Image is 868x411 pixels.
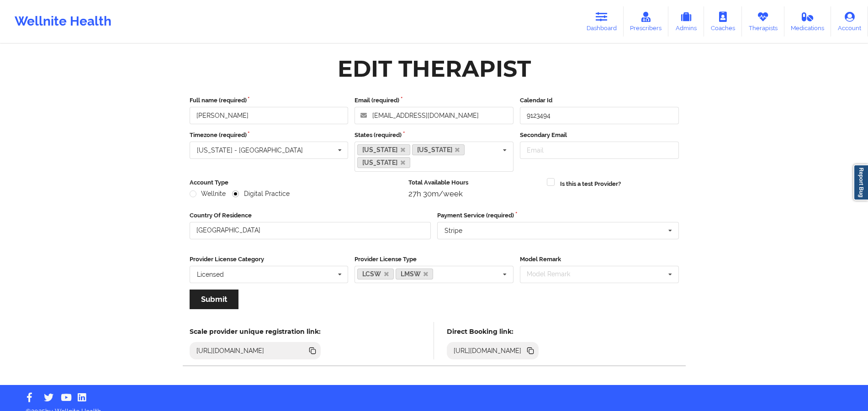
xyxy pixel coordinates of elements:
input: Calendar Id [520,107,679,124]
a: Therapists [742,6,784,37]
div: [URL][DOMAIN_NAME] [450,346,525,355]
label: States (required) [355,131,513,140]
a: Dashboard [580,6,624,37]
label: Model Remark [520,255,679,264]
div: [US_STATE] - [GEOGRAPHIC_DATA] [197,147,303,153]
a: [US_STATE] [357,144,410,155]
label: Provider License Type [355,255,513,264]
input: Email [520,142,679,159]
a: Prescribers [624,6,669,37]
label: Is this a test Provider? [560,179,621,189]
label: Digital Practice [232,190,290,198]
input: Email address [355,107,513,124]
label: Payment Service (required) [437,211,679,220]
a: Admins [668,6,704,37]
label: Full name (required) [190,96,349,105]
a: [US_STATE] [412,144,465,155]
div: Edit Therapist [338,54,531,83]
h5: Scale provider unique registration link: [190,327,321,336]
button: Submit [190,290,238,309]
div: Model Remark [524,269,583,279]
label: Account Type [190,178,402,187]
label: Secondary Email [520,131,679,140]
a: Coaches [704,6,742,37]
label: Total Available Hours [408,178,540,187]
h5: Direct Booking link: [447,327,539,336]
input: Full name [190,107,349,124]
div: 27h 30m/week [408,189,540,198]
label: Provider License Category [190,255,349,264]
div: Stripe [445,227,462,234]
a: [US_STATE] [357,157,410,168]
div: Licensed [197,271,224,278]
a: Report Bug [853,164,868,200]
div: [URL][DOMAIN_NAME] [193,346,268,355]
label: Country Of Residence [190,211,431,220]
a: Account [831,6,868,37]
a: LCSW [357,269,394,279]
label: Wellnite [190,190,226,198]
label: Email (required) [355,96,513,105]
a: LMSW [396,269,434,279]
label: Timezone (required) [190,131,349,140]
a: Medications [784,6,831,37]
label: Calendar Id [520,96,679,105]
